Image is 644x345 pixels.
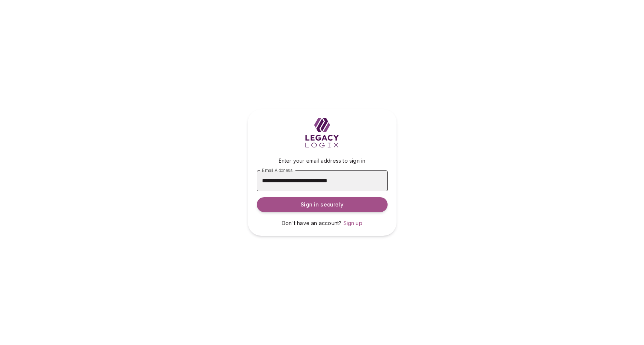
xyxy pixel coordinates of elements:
button: Sign in securely [257,197,388,212]
a: Sign up [343,219,362,227]
span: Don't have an account? [282,220,342,226]
span: Enter your email address to sign in [279,157,366,164]
span: Email Address [262,167,292,173]
span: Sign up [343,220,362,226]
span: Sign in securely [301,201,343,208]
